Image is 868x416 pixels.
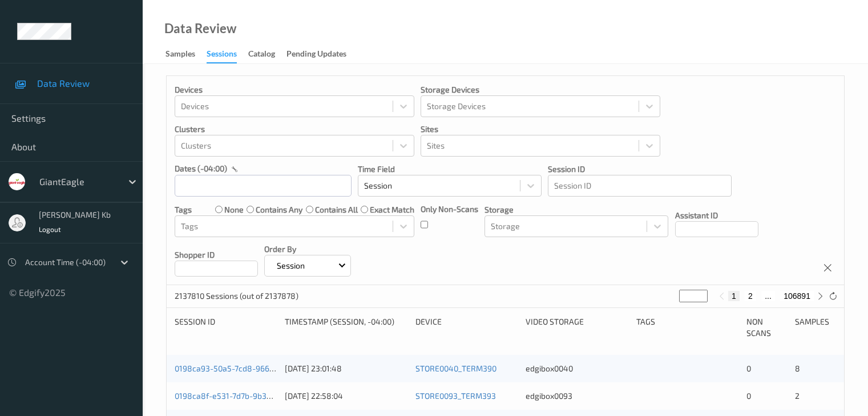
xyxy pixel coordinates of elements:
span: 0 [746,391,751,401]
p: 2137810 Sessions (out of 2137878) [175,290,298,302]
p: Assistant ID [675,210,758,221]
label: none [224,204,244,215]
span: 0 [746,363,751,373]
button: 1 [728,291,740,301]
a: Sessions [207,46,248,63]
span: 8 [795,363,800,373]
button: 2 [745,291,756,301]
p: Order By [264,243,351,255]
a: 0198ca93-50a5-7cd8-966b-fb84ce9e1ce3 [175,363,329,373]
div: [DATE] 22:58:04 [285,390,407,402]
p: Shopper ID [175,249,258,261]
a: 0198ca8f-e531-7d7b-9b33-2d45712fbc53 [175,391,326,401]
a: STORE0093_TERM393 [415,391,496,401]
div: Timestamp (Session, -04:00) [285,316,407,339]
div: Sessions [207,48,237,63]
div: edgibox0093 [526,390,628,402]
p: dates (-04:00) [175,163,227,174]
div: Pending Updates [286,48,346,62]
div: Session ID [175,316,277,339]
p: Clusters [175,123,414,135]
label: contains all [315,204,358,215]
p: Sites [421,123,660,135]
button: 106891 [780,291,814,301]
p: Only Non-Scans [421,203,478,215]
span: 2 [795,391,800,401]
a: Samples [165,46,207,62]
div: Data Review [164,23,236,34]
div: Tags [636,316,738,339]
p: Storage Devices [421,84,660,95]
button: ... [761,291,775,301]
p: Session [273,260,309,271]
label: exact match [370,204,414,215]
p: Storage [485,204,668,215]
div: [DATE] 23:01:48 [285,363,407,374]
p: Tags [175,204,192,215]
div: edgibox0040 [526,363,628,374]
a: Catalog [248,46,286,62]
div: Samples [165,48,195,62]
div: Non Scans [746,316,788,339]
p: Time Field [358,163,542,175]
p: Session ID [548,163,732,175]
a: STORE0040_TERM390 [415,363,496,373]
div: Device [415,316,518,339]
a: Pending Updates [286,46,358,62]
label: contains any [256,204,302,215]
div: Video Storage [526,316,628,339]
div: Catalog [248,48,275,62]
p: Devices [175,84,414,95]
div: Samples [795,316,836,339]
